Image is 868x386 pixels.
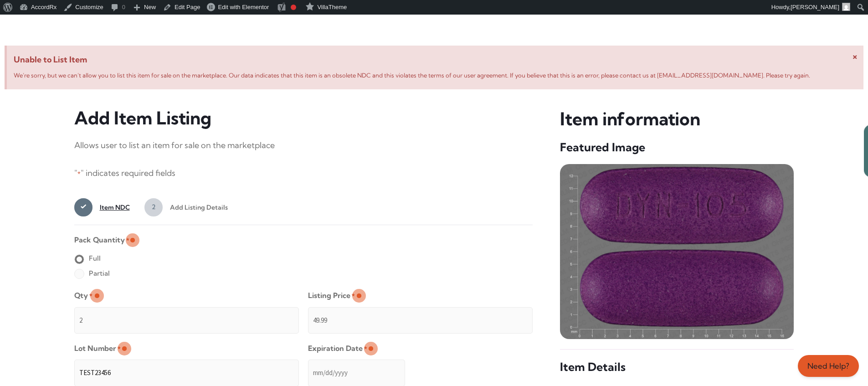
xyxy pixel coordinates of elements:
span: 2 [144,198,163,216]
a: 1Item NDC [74,198,130,216]
h3: Item information [560,108,794,131]
span: 1 [74,198,92,216]
label: Expiration Date [308,341,367,356]
span: [PERSON_NAME] [791,4,839,10]
h5: Featured Image [560,140,794,155]
label: Qty [74,288,92,303]
input: mm/dd/yyyy [308,360,405,386]
label: Partial [74,266,110,281]
label: Full [74,251,101,266]
legend: Pack Quantity [74,232,129,247]
div: Focus keyphrase not set [291,5,296,10]
span: Edit with Elementor [218,4,269,10]
h3: Add Item Listing [74,108,533,129]
span: Add Listing Details [163,198,228,216]
p: " " indicates required fields [74,166,533,181]
label: Listing Price [308,288,355,303]
a: Need Help? [798,355,859,377]
span: Unable to List Item [14,52,857,67]
p: Allows user to list an item for sale on the marketplace [74,138,533,153]
span: We’re sorry, but we can’t allow you to list this item for sale on the marketplace. Our data indic... [14,72,810,79]
label: Lot Number [74,341,121,356]
span: × [853,50,858,62]
span: Item NDC [92,198,130,216]
h5: Item Details [560,360,794,375]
